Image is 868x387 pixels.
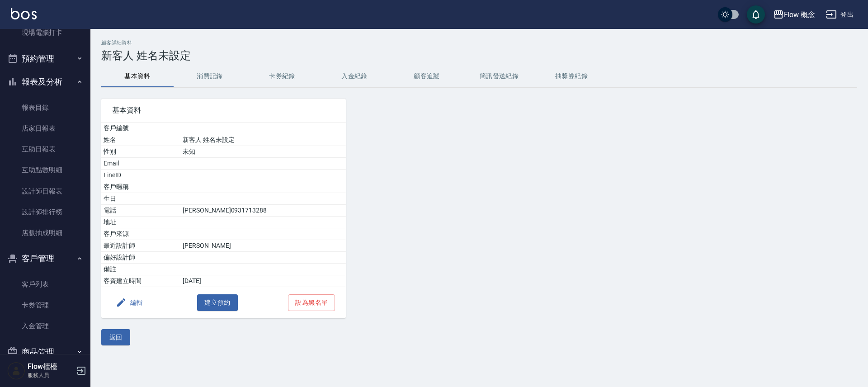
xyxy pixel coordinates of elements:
td: 性別 [101,146,180,158]
button: 入金紀錄 [318,66,391,87]
button: 卡券紀錄 [246,66,318,87]
td: 最近設計師 [101,240,180,252]
td: [DATE] [180,275,346,287]
button: 消費記錄 [174,66,246,87]
span: 基本資料 [112,106,335,115]
a: 客戶列表 [4,274,87,295]
td: 備註 [101,264,180,275]
h5: Flow櫃檯 [28,362,74,371]
button: 編輯 [112,294,147,311]
a: 店家日報表 [4,118,87,139]
button: 登出 [822,6,857,23]
td: 生日 [101,193,180,205]
h3: 新客人 姓名未設定 [101,49,857,62]
button: 顧客追蹤 [391,66,463,87]
img: Logo [11,8,37,19]
h2: 顧客詳細資料 [101,40,857,46]
td: [PERSON_NAME]0931713288 [180,205,346,217]
button: 商品管理 [4,340,87,364]
td: 客戶編號 [101,123,180,134]
a: 報表目錄 [4,97,87,118]
td: 客戶暱稱 [101,181,180,193]
td: 地址 [101,217,180,228]
button: 簡訊發送紀錄 [463,66,535,87]
button: 設為黑名單 [288,294,335,311]
button: 客戶管理 [4,247,87,270]
td: LineID [101,170,180,181]
a: 店販抽成明細 [4,222,87,243]
a: 入金管理 [4,316,87,336]
td: 偏好設計師 [101,252,180,264]
button: 基本資料 [101,66,174,87]
td: 客戶來源 [101,228,180,240]
a: 互助日報表 [4,139,87,160]
td: 客資建立時間 [101,275,180,287]
img: Person [7,362,25,380]
button: Flow 概念 [769,5,819,24]
button: save [747,5,765,24]
td: Email [101,158,180,170]
td: 未知 [180,146,346,158]
a: 卡券管理 [4,295,87,316]
a: 現場電腦打卡 [4,22,87,43]
a: 設計師日報表 [4,181,87,202]
p: 服務人員 [28,371,74,379]
td: [PERSON_NAME] [180,240,346,252]
button: 預約管理 [4,47,87,71]
td: 電話 [101,205,180,217]
div: Flow 概念 [784,9,816,20]
button: 抽獎券紀錄 [535,66,608,87]
button: 返回 [101,329,130,346]
button: 建立預約 [197,294,238,311]
td: 姓名 [101,134,180,146]
button: 報表及分析 [4,70,87,94]
a: 互助點數明細 [4,160,87,180]
td: 新客人 姓名未設定 [180,134,346,146]
a: 設計師排行榜 [4,202,87,222]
